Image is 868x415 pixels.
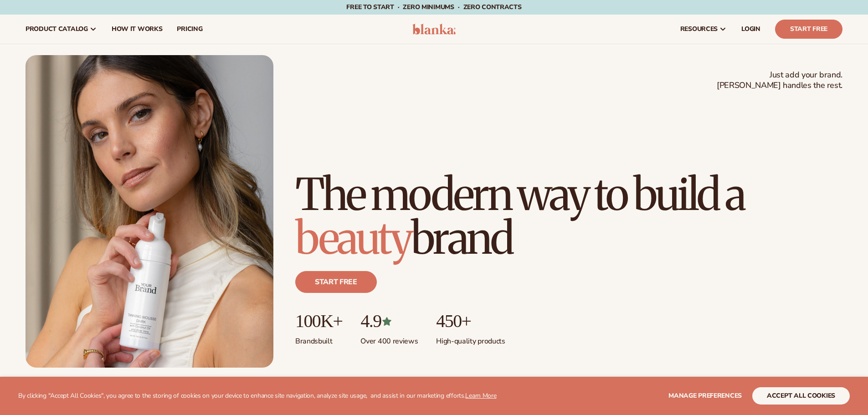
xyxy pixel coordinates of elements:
span: How It Works [112,26,163,33]
h1: The modern way to build a brand [295,173,842,260]
a: Start free [295,271,377,293]
p: Brands built [295,331,342,346]
a: product catalog [18,15,104,44]
button: accept all cookies [752,387,850,405]
span: beauty [295,211,411,266]
span: resources [680,26,718,33]
a: LOGIN [734,15,768,44]
button: Manage preferences [668,387,742,405]
a: resources [673,15,734,44]
p: 450+ [436,311,505,331]
p: 100K+ [295,311,342,331]
a: Start Free [775,20,842,39]
span: pricing [177,26,202,33]
a: pricing [169,15,210,44]
span: Free to start · ZERO minimums · ZERO contracts [346,3,521,11]
img: Female holding tanning mousse. [26,55,273,368]
span: LOGIN [741,26,760,33]
span: Just add your brand. [PERSON_NAME] handles the rest. [717,70,842,91]
img: logo [412,24,456,35]
p: High-quality products [436,331,505,346]
a: How It Works [104,15,170,44]
p: Over 400 reviews [360,331,418,346]
span: product catalog [26,26,88,33]
p: 4.9 [360,311,418,331]
p: By clicking "Accept All Cookies", you agree to the storing of cookies on your device to enhance s... [18,392,497,400]
a: Learn More [465,391,496,400]
span: Manage preferences [668,391,742,400]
